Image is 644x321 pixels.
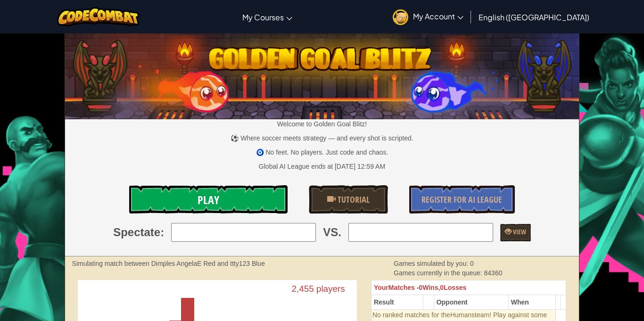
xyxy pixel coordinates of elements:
[374,284,388,291] span: Your
[421,194,502,206] span: Register for AI League
[198,192,219,207] span: Play
[160,224,164,240] span: :
[422,284,440,291] span: Wins,
[508,295,556,310] th: When
[444,284,466,291] span: Losses
[388,284,419,291] span: Matches -
[291,284,345,294] text: 2,455 players
[434,295,508,310] th: Opponent
[393,9,408,25] img: avatar
[394,260,470,267] span: Games simulated by you:
[65,30,579,119] img: Golden Goal
[72,260,265,267] strong: Simulating match between Dimples AngelaE Red and ttty123 Blue
[413,11,463,21] span: My Account
[388,2,468,32] a: My Account
[65,133,579,143] p: ⚽ Where soccer meets strategy — and every shot is scripted.
[65,119,579,129] p: Welcome to Golden Goal Blitz!
[484,269,503,277] span: 84360
[65,148,579,157] p: 🧿 No feet. No players. Just code and chaos.
[238,4,297,30] a: My Courses
[371,295,423,310] th: Result
[394,269,484,277] span: Games currently in the queue:
[512,227,526,236] span: View
[323,224,341,240] span: VS.
[309,185,388,214] a: Tutorial
[409,185,515,214] a: Register for AI League
[371,280,566,295] th: 0 0
[470,260,474,267] span: 0
[113,224,160,240] span: Spectate
[474,4,594,30] a: English ([GEOGRAPHIC_DATA])
[259,162,385,171] div: Global AI League ends at [DATE] 12:59 AM
[57,7,140,26] img: CodeCombat logo
[372,311,450,319] span: No ranked matches for the
[336,194,370,206] span: Tutorial
[479,12,589,22] span: English ([GEOGRAPHIC_DATA])
[242,12,284,22] span: My Courses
